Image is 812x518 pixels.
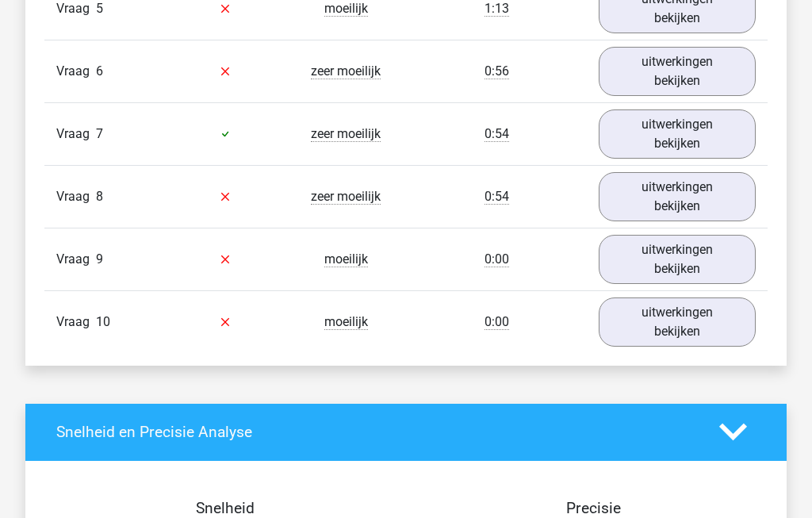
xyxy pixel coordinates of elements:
a: uitwerkingen bekijken [599,109,756,159]
span: zeer moeilijk [311,126,381,142]
h4: Snelheid en Precisie Analyse [56,423,695,441]
span: zeer moeilijk [311,63,381,79]
span: 9 [96,251,103,267]
span: 6 [96,63,103,79]
span: Vraag [56,250,96,269]
span: 0:00 [485,251,509,267]
span: moeilijk [324,314,368,330]
span: Vraag [56,313,96,332]
span: Vraag [56,187,96,206]
span: 1:13 [485,1,509,17]
span: 5 [96,1,103,16]
h4: Precisie [424,499,762,517]
a: uitwerkingen bekijken [599,172,756,221]
a: uitwerkingen bekijken [599,47,756,96]
span: 0:00 [485,314,509,330]
a: uitwerkingen bekijken [599,235,756,284]
span: 0:54 [485,126,509,142]
span: moeilijk [324,1,368,17]
span: Vraag [56,62,96,81]
span: moeilijk [324,251,368,267]
a: uitwerkingen bekijken [599,297,756,347]
span: 8 [96,189,103,204]
span: Vraag [56,125,96,144]
span: zeer moeilijk [311,189,381,205]
span: 0:54 [485,189,509,205]
span: 0:56 [485,63,509,79]
span: 7 [96,126,103,141]
h4: Snelheid [56,499,394,517]
span: 10 [96,314,110,329]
